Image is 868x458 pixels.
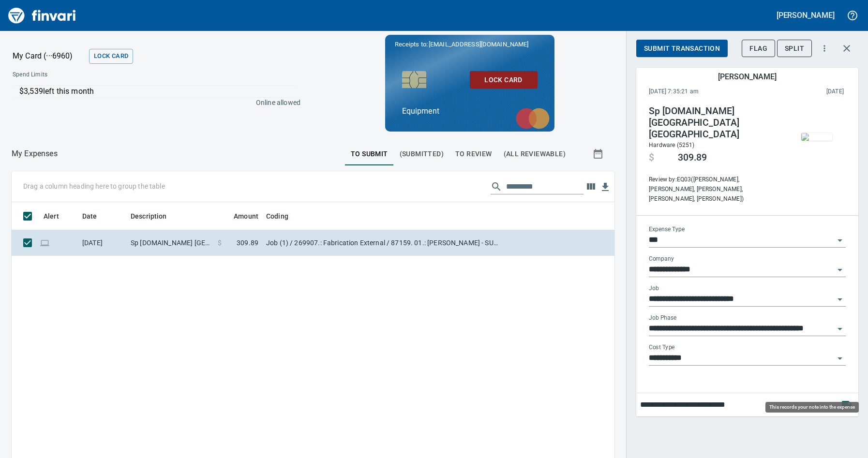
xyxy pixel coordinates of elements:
button: Flag [742,40,775,58]
span: Coding [266,210,301,222]
span: [EMAIL_ADDRESS][DOMAIN_NAME] [428,40,529,49]
p: Online allowed [5,98,300,107]
button: Choose columns to display [584,179,598,194]
p: Drag a column heading here to group the table [23,181,165,191]
span: To Submit [351,148,388,160]
span: [DATE] 7:35:21 am [649,87,763,97]
button: Lock Card [89,49,133,64]
button: Open [833,293,847,306]
td: Job (1) / 269907.: Fabrication External / 87159. 01.: [PERSON_NAME] - SUPPLY (4) STEEL STORAGE DO... [262,230,504,256]
span: Description [131,210,180,222]
button: Submit Transaction [636,40,728,58]
button: Open [833,263,847,277]
p: $3,539 left this month [19,86,295,97]
img: Finvari [6,4,78,27]
span: Alert [44,210,72,222]
label: Cost Type [649,344,675,350]
button: Split [777,40,812,58]
span: 309.89 [237,238,258,248]
span: Date [82,210,97,222]
p: My Expenses [12,148,58,160]
label: Expense Type [649,226,685,232]
span: Online transaction [40,239,50,246]
button: Open [833,322,847,336]
span: Submit Transaction [644,43,720,55]
span: Coding [266,210,288,222]
span: Amount [221,210,258,222]
p: Receipts to: [395,40,545,49]
h4: Sp [DOMAIN_NAME] [GEOGRAPHIC_DATA] [GEOGRAPHIC_DATA] [649,105,780,140]
h5: [PERSON_NAME] [718,72,776,82]
td: [DATE] [78,230,127,256]
nav: breadcrumb [12,148,58,160]
span: Alert [44,210,59,222]
span: Split [785,43,804,55]
img: mastercard.svg [511,103,554,134]
span: To Review [455,148,492,160]
p: Equipment [402,105,538,117]
button: More [814,38,835,59]
span: Description [131,210,167,222]
label: Company [649,256,674,262]
button: Lock Card [470,71,538,89]
span: Hardware (5251) [649,142,695,148]
button: Open [833,234,847,247]
label: Job Phase [649,315,676,321]
span: Spend Limits [13,70,173,80]
span: $ [218,238,222,248]
span: (Submitted) [400,148,444,160]
span: Lock Card [478,74,530,86]
span: This charge was settled by the merchant and appears on the 2025/10/04 statement. [763,87,844,97]
span: Flag [749,43,767,55]
label: Job [649,285,659,291]
button: [PERSON_NAME] [774,8,837,23]
span: (All Reviewable) [504,148,566,160]
p: My Card (···6960) [13,50,85,62]
span: $ [649,152,654,163]
button: Download table [598,180,613,194]
h5: [PERSON_NAME] [777,10,835,20]
span: Lock Card [94,51,128,62]
button: Open [833,352,847,365]
img: receipts%2Ftapani%2F2025-10-03%2FpiGV5CgfDrQnoJsBvzAL1lfK6Pz2__GzZDht5mV1AeBjPHNlDd.jpg [801,133,832,141]
span: Amount [234,210,258,222]
span: Date [82,210,110,222]
td: Sp [DOMAIN_NAME] [GEOGRAPHIC_DATA] [GEOGRAPHIC_DATA] [127,230,214,256]
span: 309.89 [678,152,707,163]
button: Close transaction [835,37,858,60]
span: Review by: EQ03 ([PERSON_NAME], [PERSON_NAME], [PERSON_NAME], [PERSON_NAME], [PERSON_NAME]) [649,175,780,204]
